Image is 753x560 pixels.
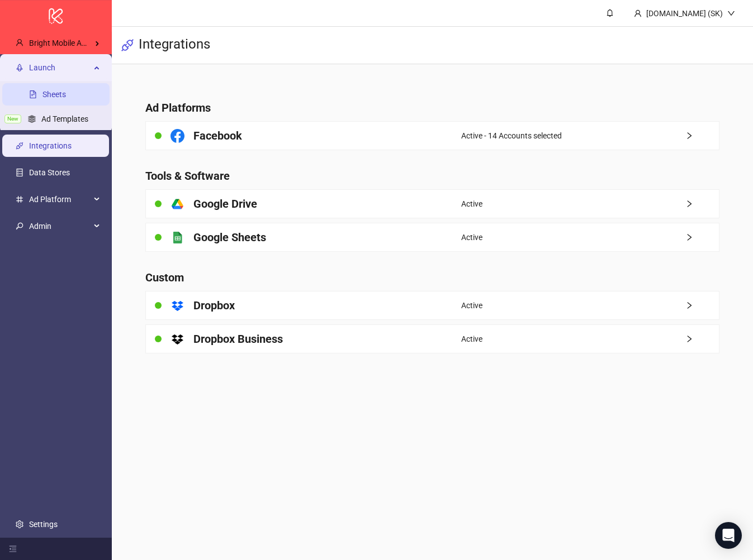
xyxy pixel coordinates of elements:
span: right [685,233,719,241]
h4: Google Drive [193,196,257,212]
span: Launch [29,56,91,79]
span: rocket [16,64,23,71]
h4: Dropbox [193,298,235,313]
a: DropboxActiveright [145,291,719,320]
span: api [121,39,134,52]
a: Data Stores [29,168,70,177]
div: [DOMAIN_NAME] (SK) [642,7,727,20]
a: Google SheetsActiveright [145,223,719,252]
div: Open Intercom Messenger [715,522,742,549]
a: Integrations [29,141,72,150]
span: Active [461,198,482,210]
span: menu-fold [9,545,17,553]
h4: Dropbox Business [193,331,283,347]
a: FacebookActive - 14 Accounts selectedright [145,121,719,150]
h3: Integrations [139,36,210,55]
a: Google DriveActiveright [145,189,719,218]
h4: Tools & Software [145,168,719,184]
span: Active - 14 Accounts selected [461,130,562,142]
span: down [727,9,735,17]
span: Active [461,299,482,312]
a: Sheets [42,90,66,99]
h4: Facebook [193,128,242,143]
span: number [16,195,23,203]
h4: Custom [145,270,719,285]
span: Ad Platform [29,188,91,210]
span: bell [606,9,614,17]
a: Dropbox BusinessActiveright [145,324,719,353]
span: Active [461,231,482,243]
span: key [16,222,23,230]
span: user [634,9,642,17]
h4: Google Sheets [193,229,266,245]
span: right [685,335,719,343]
h4: Ad Platforms [145,100,719,116]
span: right [685,200,719,208]
span: right [685,132,719,140]
span: Active [461,333,482,345]
span: right [685,301,719,309]
span: user [16,39,23,47]
span: Bright Mobile Apps [29,39,94,47]
a: Ad Templates [41,114,88,123]
span: Admin [29,215,91,237]
a: Settings [29,520,58,529]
